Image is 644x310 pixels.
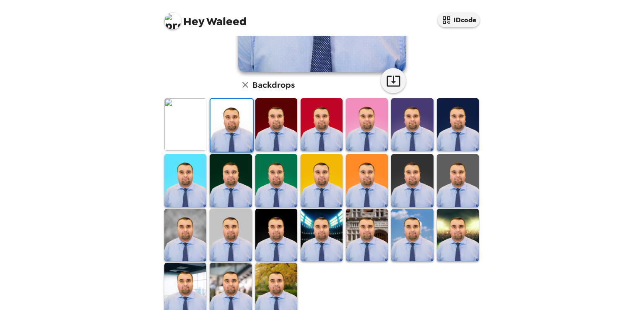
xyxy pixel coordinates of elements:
[164,13,181,29] img: profile pic
[183,14,204,29] span: Hey
[438,13,480,27] button: IDcode
[252,78,295,92] h6: Backdrops
[164,98,206,151] img: Original
[164,8,247,27] span: Waleed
